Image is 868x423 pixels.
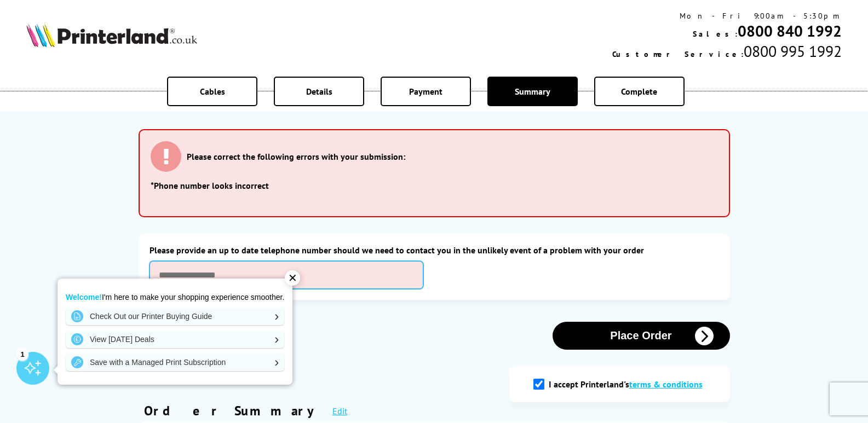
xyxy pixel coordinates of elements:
span: Payment [409,86,442,97]
a: 0800 840 1992 [738,21,842,41]
span: Sales: [693,29,738,39]
span: Summary [515,86,550,97]
span: Cables [200,86,225,97]
label: Please provide an up to date telephone number should we need to contact you in the unlikely event... [150,245,719,256]
a: Check Out our Printer Buying Guide [66,308,284,325]
a: Edit [332,405,347,416]
div: ✕ [285,270,300,286]
button: Place Order [553,322,730,350]
label: I accept Printerland's [549,379,708,390]
span: Customer Service: [612,49,744,59]
a: modal_tc [629,379,703,390]
p: I'm here to make your shopping experience smoother. [66,292,284,302]
div: Mon - Fri 9:00am - 5:30pm [612,11,842,21]
span: Details [306,86,332,97]
a: View [DATE] Deals [66,331,284,348]
a: Save with a Managed Print Subscription [66,354,284,371]
div: Order Summary [144,402,321,419]
li: *Phone number looks incorrect [151,180,718,191]
strong: Welcome! [66,293,102,302]
h3: Please correct the following errors with your submission: [187,151,405,162]
img: Printerland Logo [26,23,197,47]
span: Complete [621,86,657,97]
div: 1 [16,348,28,360]
span: 0800 995 1992 [744,41,842,61]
